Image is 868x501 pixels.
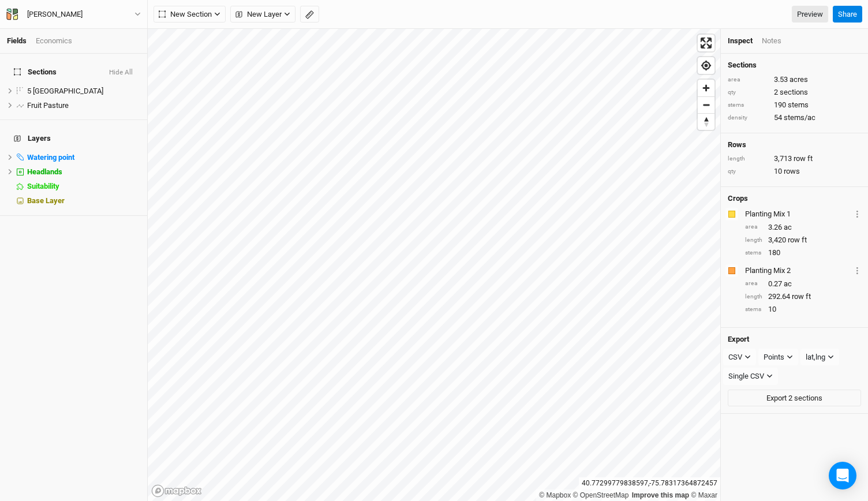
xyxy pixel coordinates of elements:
[745,291,861,302] div: 292.64
[745,249,762,257] div: stems
[745,305,762,314] div: stems
[728,113,861,123] div: 54
[728,76,768,84] div: area
[788,235,807,245] span: row ft
[728,352,742,363] div: CSV
[723,349,756,366] button: CSV
[27,153,74,162] span: Watering point
[745,222,861,233] div: 3.26
[579,477,720,489] div: 40.77299779838597 , -75.78317364872457
[792,6,828,23] a: Preview
[698,80,714,96] button: Zoom in
[27,196,140,205] div: Base Layer
[728,155,768,163] div: length
[300,6,319,23] button: Shortcut: M
[27,101,69,110] span: Fruit Pasture
[728,335,861,344] h4: Export
[745,266,851,276] div: Planting Mix 2
[784,113,815,123] span: stems/ac
[632,491,689,499] a: Improve this map
[728,88,768,97] div: qty
[723,368,778,385] button: Single CSV
[762,36,781,46] div: Notes
[745,293,762,301] div: length
[728,101,768,110] div: stems
[698,96,714,113] button: Zoom out
[27,182,59,190] span: Suitability
[27,182,140,191] div: Suitability
[829,462,856,489] div: Open Intercom Messenger
[6,8,141,21] button: [PERSON_NAME]
[780,87,808,98] span: sections
[27,196,65,205] span: Base Layer
[745,279,861,289] div: 0.27
[14,68,57,77] span: Sections
[728,166,861,177] div: 10
[728,61,861,70] h4: Sections
[745,304,861,315] div: 10
[27,167,62,176] span: Headlands
[27,87,103,95] span: 5 [GEOGRAPHIC_DATA]
[728,154,861,164] div: 3,713
[698,97,714,113] span: Zoom out
[806,352,825,363] div: lat,lng
[794,154,813,164] span: row ft
[745,235,861,245] div: 3,420
[788,100,809,110] span: stems
[745,209,851,219] div: Planting Mix 1
[154,6,226,23] button: New Section
[728,74,861,85] div: 3.53
[854,207,861,220] button: Crop Usage
[728,390,861,407] button: Export 2 sections
[698,114,714,130] span: Reset bearing to north
[854,264,861,277] button: Crop Usage
[728,36,753,46] div: Inspect
[728,114,768,122] div: density
[784,166,800,177] span: rows
[151,484,202,498] a: Mapbox logo
[833,6,862,23] button: Share
[728,194,748,203] h4: Crops
[27,9,83,20] div: Liz Allora
[698,113,714,130] button: Reset bearing to north
[27,101,140,110] div: Fruit Pasture
[784,279,792,289] span: ac
[745,248,861,258] div: 180
[698,57,714,74] button: Find my location
[745,279,762,288] div: area
[698,35,714,51] button: Enter fullscreen
[758,349,798,366] button: Points
[7,127,140,150] h4: Layers
[36,36,72,46] div: Economics
[27,153,140,162] div: Watering point
[27,9,83,20] div: [PERSON_NAME]
[745,236,762,245] div: length
[784,222,792,233] span: ac
[573,491,629,499] a: OpenStreetMap
[235,9,282,20] span: New Layer
[7,36,27,45] a: Fields
[764,352,784,363] div: Points
[790,74,808,85] span: acres
[27,87,140,96] div: 5 Acre Field
[27,167,140,177] div: Headlands
[728,87,861,98] div: 2
[230,6,295,23] button: New Layer
[539,491,571,499] a: Mapbox
[745,223,762,231] div: area
[728,140,861,149] h4: Rows
[159,9,212,20] span: New Section
[148,29,720,501] canvas: Map
[691,491,717,499] a: Maxar
[728,100,861,110] div: 190
[728,167,768,176] div: qty
[108,69,133,77] button: Hide All
[800,349,839,366] button: lat,lng
[728,371,764,382] div: Single CSV
[792,291,811,302] span: row ft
